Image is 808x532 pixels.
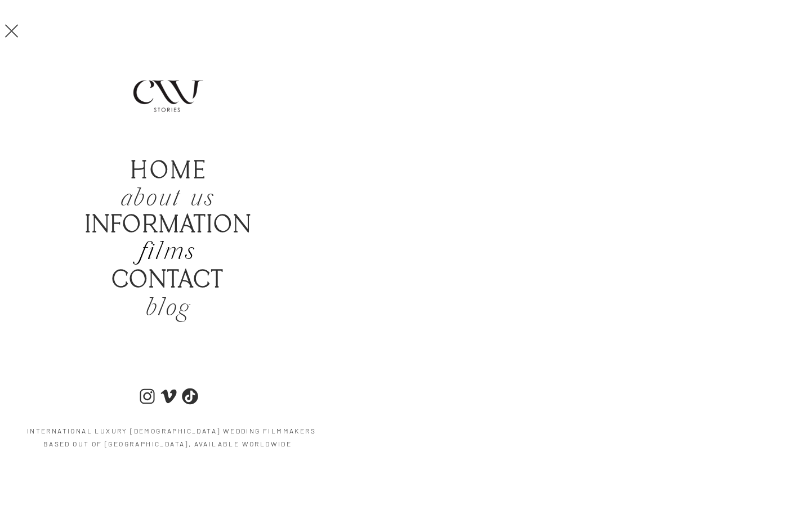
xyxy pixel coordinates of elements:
b: Information [85,211,252,240]
a: films [114,240,221,266]
a: about us [120,186,223,209]
a: Contact [86,268,249,294]
i: about us [120,182,215,216]
a: blog [114,296,221,323]
b: Contact [111,266,224,295]
a: home [131,159,204,186]
a: International Luxury [DEMOGRAPHIC_DATA] wedding filmmakers [21,424,322,450]
b: home [131,157,207,186]
a: Information [76,213,261,235]
a: Based out of [GEOGRAPHIC_DATA], Available Worldwide [17,437,318,463]
h1: cw [359,4,452,35]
